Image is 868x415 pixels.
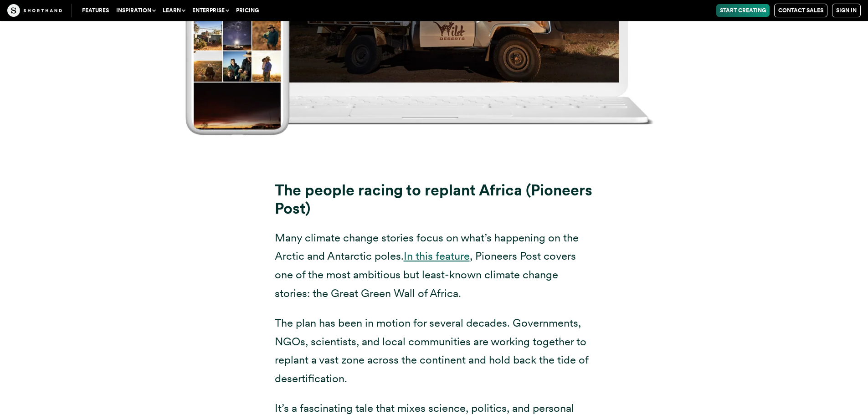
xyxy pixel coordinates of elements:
a: Pricing [232,4,262,17]
button: Learn [159,4,189,17]
a: In this feature [404,249,470,262]
a: Features [78,4,113,17]
button: Inspiration [113,4,159,17]
strong: The people racing to replant Africa (Pioneers Post) [275,181,592,217]
a: Contact Sales [774,4,827,17]
p: The plan has been in motion for several decades. Governments, NGOs, scientists, and local communi... [275,314,594,388]
img: The Craft [7,4,62,17]
button: Enterprise [189,4,232,17]
a: Sign in [832,4,861,17]
a: Start Creating [716,4,770,17]
p: Many climate change stories focus on what’s happening on the Arctic and Antarctic poles. , Pionee... [275,229,594,303]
